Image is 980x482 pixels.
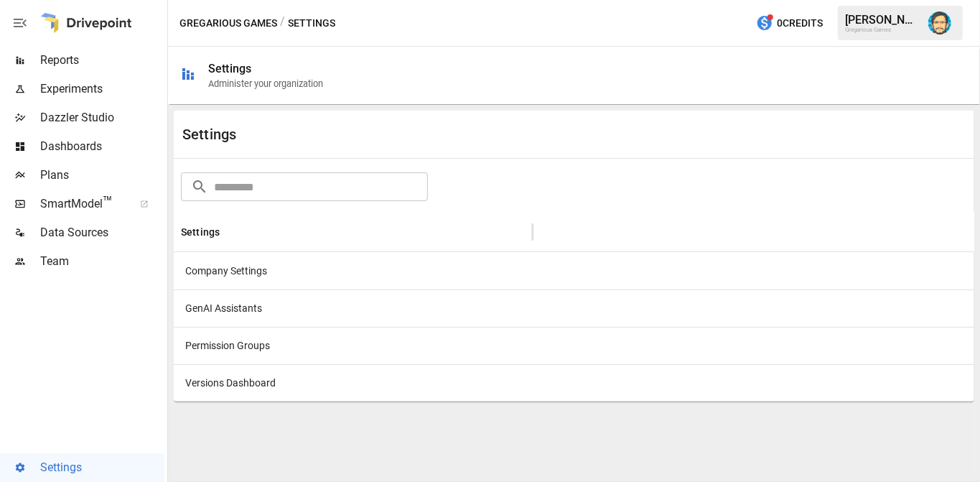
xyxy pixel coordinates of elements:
button: Gregarious Games [179,14,277,32]
span: Team [40,253,164,270]
span: Reports [40,52,164,69]
span: Settings [40,459,164,476]
span: Data Sources [40,224,164,241]
span: 0 Credits [777,14,823,32]
div: Company Settings [174,252,533,289]
div: Settings [181,226,220,238]
button: Dana Basken [920,3,960,43]
div: [PERSON_NAME] [845,13,920,27]
div: GenAI Assistants [174,289,533,327]
span: Plans [40,167,164,184]
div: Gregarious Games [845,27,920,33]
div: Settings [182,126,574,143]
button: Sort [221,222,241,242]
button: 0Credits [750,10,829,37]
span: ™ [103,193,113,211]
span: Dashboards [40,138,164,155]
div: / [280,14,285,32]
span: SmartModel [40,195,124,213]
div: Permission Groups [174,327,533,364]
img: Dana Basken [928,11,951,34]
span: Dazzler Studio [40,109,164,126]
span: Experiments [40,80,164,98]
div: Versions Dashboard [174,364,533,402]
div: Settings [208,62,251,75]
div: Administer your organization [208,78,323,89]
